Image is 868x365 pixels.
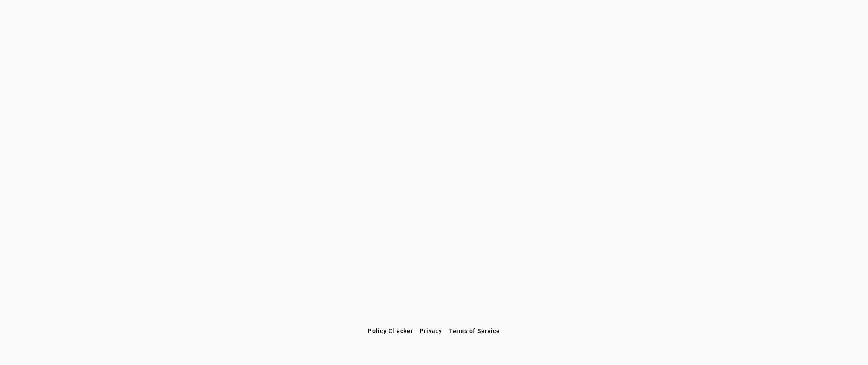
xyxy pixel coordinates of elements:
[420,328,443,334] span: Privacy
[449,328,500,334] span: Terms of Service
[368,328,413,334] span: Policy Checker
[446,324,503,338] button: Terms of Service
[417,324,446,338] button: Privacy
[365,324,417,338] button: Policy Checker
